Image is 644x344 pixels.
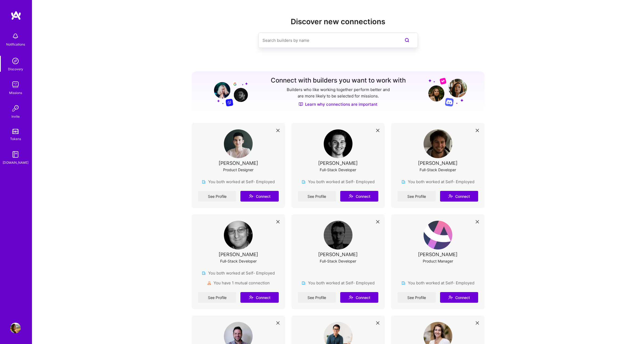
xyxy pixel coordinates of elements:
[440,292,478,303] button: Connect
[318,160,358,166] div: [PERSON_NAME]
[224,129,253,158] img: User Avatar
[348,194,353,199] i: icon Connect
[276,321,280,325] i: icon Close
[12,129,19,134] img: tokens
[401,179,474,185] div: You both worked at Self- Employed
[220,258,257,264] div: Full-Stack Developer
[202,179,275,185] div: You both worked at Self- Employed
[8,66,23,72] div: Discovery
[448,295,453,300] i: icon Connect
[10,103,21,114] img: Invite
[240,292,278,303] button: Connect
[476,321,479,325] i: icon Close
[299,102,303,107] img: Discover
[418,252,458,257] div: [PERSON_NAME]
[476,220,479,223] i: icon Close
[324,129,352,158] img: User Avatar
[376,321,379,325] i: icon Close
[420,167,456,173] div: Full-Stack Developer
[401,180,406,184] img: company icon
[219,252,258,257] div: [PERSON_NAME]
[376,220,379,223] i: icon Close
[11,114,20,119] div: Invite
[340,191,378,202] button: Connect
[202,271,206,275] img: company icon
[10,31,21,42] img: bell
[207,281,211,285] img: mutualConnections icon
[320,167,356,173] div: Full-Stack Developer
[198,292,236,303] a: See Profile
[249,295,253,300] i: icon Connect
[6,42,25,47] div: Notifications
[401,281,406,285] img: company icon
[224,221,253,249] img: User Avatar
[286,87,391,99] p: Builders who like working together perform better and are more likely to be selected for missions.
[202,270,275,276] div: You both worked at Self- Employed
[276,220,280,223] i: icon Close
[318,252,358,257] div: [PERSON_NAME]
[271,77,406,84] h3: Connect with builders you want to work with
[276,129,280,132] i: icon Close
[340,292,378,303] button: Connect
[423,258,453,264] div: Product Manager
[299,101,378,107] a: Learn why connections are important
[240,191,278,202] button: Connect
[476,129,479,132] i: icon Close
[10,56,21,66] img: discovery
[207,280,270,286] div: You have 1 mutual connection
[424,129,452,158] img: User Avatar
[10,136,21,142] div: Tokens
[376,129,379,132] i: icon Close
[298,292,336,303] a: See Profile
[324,221,352,249] img: User Avatar
[302,180,306,184] img: company icon
[418,160,458,166] div: [PERSON_NAME]
[302,281,306,285] img: company icon
[3,160,28,165] div: [DOMAIN_NAME]
[249,194,253,199] i: icon Connect
[209,77,248,107] img: Grow your network
[198,191,236,202] a: See Profile
[219,160,258,166] div: [PERSON_NAME]
[448,194,453,199] i: icon Connect
[401,280,474,286] div: You both worked at Self- Employed
[9,90,22,96] div: Missions
[320,258,356,264] div: Full-Stack Developer
[348,295,353,300] i: icon Connect
[440,191,478,202] button: Connect
[302,280,375,286] div: You both worked at Self- Employed
[404,37,410,43] i: icon SearchPurple
[424,221,452,249] img: User Avatar
[428,77,467,107] img: Grow your network
[192,17,485,26] h2: Discover new connections
[298,191,336,202] a: See Profile
[10,79,21,90] img: teamwork
[223,167,253,173] div: Product Designer
[397,292,436,303] a: See Profile
[11,11,21,20] img: logo
[10,149,21,160] img: guide book
[397,191,436,202] a: See Profile
[202,180,206,184] img: company icon
[262,34,392,47] input: Search builders by name
[302,179,375,185] div: You both worked at Self- Employed
[10,323,21,333] img: User Avatar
